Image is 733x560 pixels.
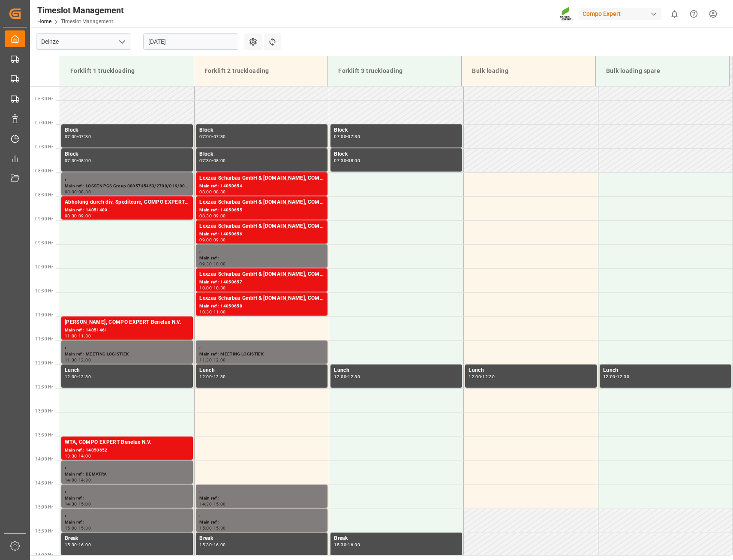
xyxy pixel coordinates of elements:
div: - [212,526,213,530]
div: Forklift 2 truckloading [201,63,321,79]
span: 15:00 Hr [35,505,53,509]
div: - [77,190,78,194]
div: 09:30 [199,262,212,266]
div: 08:30 [213,190,226,194]
div: [PERSON_NAME], COMPO EXPERT Benelux N.V. [65,318,189,327]
div: 15:00 [78,502,91,506]
span: 10:30 Hr [35,289,53,293]
div: 15:00 [199,526,212,530]
div: 08:00 [213,159,226,163]
div: , [65,510,189,519]
div: 07:00 [199,135,212,138]
div: , [65,342,189,351]
span: 10:00 Hr [35,265,53,269]
span: 13:00 Hr [35,409,53,413]
div: 12:00 [213,358,226,362]
span: 08:30 Hr [35,193,53,197]
span: 09:00 Hr [35,217,53,221]
div: Lexzau Scharbau GmbH & [DOMAIN_NAME], COMPO EXPERT Benelux N.V. [199,270,324,279]
div: 10:00 [199,286,212,290]
div: Main ref : MEETING LOGISTIEK [199,351,324,358]
div: 12:30 [348,375,360,379]
div: 08:00 [78,159,91,163]
div: Block [65,150,189,159]
div: 15:30 [78,526,91,530]
div: 12:00 [334,375,346,379]
div: - [346,543,348,547]
div: - [346,375,348,379]
div: 12:30 [482,375,495,379]
div: Main ref : 14050658 [199,303,324,310]
div: Compo Expert [579,8,661,20]
button: Help Center [684,4,703,24]
div: 12:30 [78,375,91,379]
div: 14:30 [65,502,77,506]
div: 12:00 [78,358,91,362]
div: - [212,375,213,379]
div: Lunch [334,366,459,375]
div: - [212,238,213,242]
input: DD.MM.YYYY [143,33,238,50]
div: 15:30 [199,543,212,547]
div: 13:30 [65,454,77,458]
div: 08:00 [199,190,212,194]
div: WTA, COMPO EXPERT Benelux N.V. [65,438,189,447]
span: 11:00 Hr [35,313,53,317]
div: - [77,214,78,218]
div: Block [334,150,459,159]
div: Main ref : 14051409 [65,207,189,214]
div: Bulk loading spare [603,63,722,79]
div: , [65,462,189,471]
div: Main ref : MEETING LOGISTIEK [65,351,189,358]
div: - [212,286,213,290]
span: 08:00 Hr [35,169,53,173]
div: 12:00 [469,375,481,379]
div: - [77,375,78,379]
div: Main ref : [199,495,324,502]
div: 07:30 [65,159,77,163]
div: Lunch [469,366,593,375]
div: - [481,375,482,379]
span: 12:00 Hr [35,361,53,365]
div: 15:30 [65,543,77,547]
div: Block [199,126,324,135]
div: - [77,358,78,362]
div: - [77,334,78,338]
div: Main ref : 14051461 [65,327,189,334]
div: Main ref : [65,495,189,502]
div: 10:30 [199,310,212,314]
div: - [212,310,213,314]
div: 12:00 [65,375,77,379]
span: 14:30 Hr [35,481,53,485]
div: - [77,135,78,138]
div: Main ref : 14050654 [199,183,324,190]
div: Main ref : [199,519,324,526]
div: , [199,246,324,255]
div: - [77,159,78,163]
div: Lexzau Scharbau GmbH & [DOMAIN_NAME], COMPO EXPERT Benelux N.V. [199,294,324,303]
div: Main ref : 14050652 [65,447,189,454]
div: 08:00 [65,190,77,194]
div: 10:30 [213,286,226,290]
div: Main ref : 14050657 [199,279,324,286]
button: open menu [115,35,128,48]
div: 08:30 [199,214,212,218]
span: 07:00 Hr [35,120,53,125]
div: - [212,159,213,163]
div: - [212,358,213,362]
div: 16:00 [213,543,226,547]
div: 14:00 [78,454,91,458]
span: 13:30 Hr [35,433,53,437]
div: Lexzau Scharbau GmbH & [DOMAIN_NAME], COMPO EXPERT Benelux N.V. [199,222,324,231]
div: 08:30 [65,214,77,218]
div: , [199,510,324,519]
span: 09:30 Hr [35,241,53,245]
div: , [65,486,189,495]
div: 07:00 [65,135,77,138]
span: 14:00 Hr [35,457,53,461]
div: - [346,135,348,138]
div: 12:00 [603,375,616,379]
div: 11:30 [78,334,91,338]
div: , [199,486,324,495]
div: 15:30 [334,543,346,547]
